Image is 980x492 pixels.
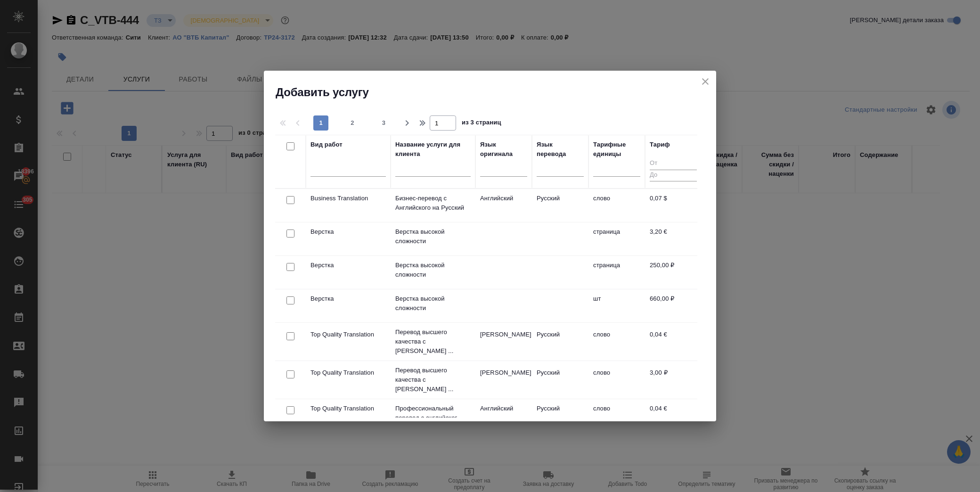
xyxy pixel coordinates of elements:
td: шт [588,289,645,322]
p: Профессиональный перевод с английског... [395,404,471,423]
p: Верстка высокой сложности [395,261,471,279]
td: 0,04 € [645,325,702,358]
p: Верстка высокой сложности [395,294,471,313]
button: 2 [345,115,360,131]
td: 0,04 € [645,399,702,432]
p: Перевод высшего качества с [PERSON_NAME] ... [395,366,471,394]
td: 3,20 € [645,222,702,255]
div: Тариф [650,140,670,149]
p: Перевод высшего качества с [PERSON_NAME] ... [395,328,471,356]
div: Тарифные единицы [593,140,640,159]
td: [PERSON_NAME] [475,363,532,396]
td: 3,00 ₽ [645,363,702,396]
td: страница [588,222,645,255]
p: Верстка [310,227,386,237]
td: страница [588,256,645,289]
td: Русский [532,363,588,396]
td: слово [588,399,645,432]
td: 660,00 ₽ [645,289,702,322]
p: Business Translation [310,194,386,203]
div: Язык оригинала [480,140,527,159]
td: Английский [475,399,532,432]
td: Английский [475,189,532,222]
p: Top Quality Translation [310,330,386,339]
div: Название услуги для клиента [395,140,471,159]
td: слово [588,363,645,396]
button: 3 [376,115,392,131]
td: слово [588,189,645,222]
span: 3 [376,118,392,128]
span: 2 [345,118,360,128]
div: Язык перевода [537,140,584,159]
td: Русский [532,399,588,432]
td: 250,00 ₽ [645,256,702,289]
td: 0,07 $ [645,189,702,222]
p: Верстка [310,261,386,270]
td: Русский [532,189,588,222]
td: слово [588,325,645,358]
input: До [650,170,697,181]
p: Top Quality Translation [310,404,386,413]
h2: Добавить услугу [276,85,716,100]
span: из 3 страниц [462,117,501,131]
p: Top Quality Translation [310,368,386,377]
p: Верстка [310,294,386,303]
div: Вид работ [310,140,343,149]
td: Русский [532,325,588,358]
p: Верстка высокой сложности [395,227,471,246]
td: [PERSON_NAME] [475,325,532,358]
button: close [698,74,712,89]
p: Бизнес-перевод с Английского на Русский [395,194,471,213]
input: От [650,158,697,170]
